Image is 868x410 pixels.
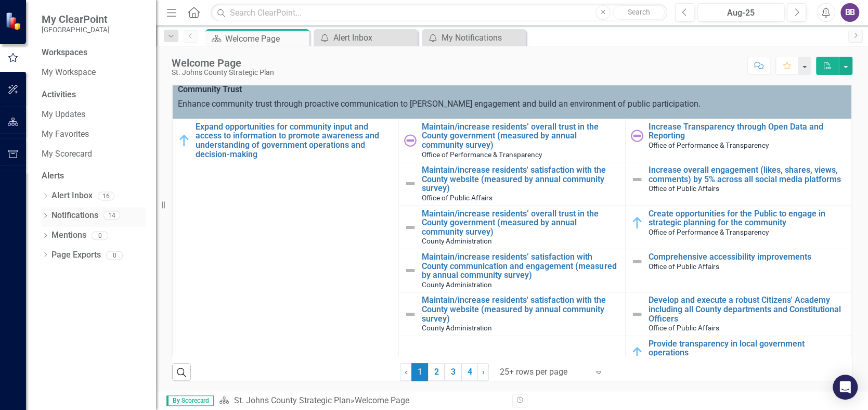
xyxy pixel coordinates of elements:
div: Welcome Page [172,57,274,69]
span: Office of Public Affairs [649,324,719,332]
span: County Administration [422,280,492,289]
span: Community Trust [178,84,846,96]
span: My ClearPoint [42,13,110,25]
a: My Notifications [424,31,523,44]
a: Expand opportunities for community input and access to information to promote awareness and under... [196,122,393,159]
a: 2 [428,363,445,381]
div: Welcome Page [225,32,307,45]
a: Create opportunities for the Public to engage in strategic planning for the community [649,209,846,227]
div: 0 [92,231,108,240]
span: Enhance community trust through proactive communication to [PERSON_NAME] engagement and build an ... [178,99,701,109]
a: My Scorecard [42,148,146,160]
a: Develop and execute a robust Citizens' Academy including all County departments and Constitutiona... [649,296,846,323]
span: County Administration [422,237,492,245]
div: Alerts [42,170,146,182]
a: Maintain/increase residents' satisfaction with the County website (measured by annual community s... [422,165,619,193]
img: Not Defined [404,221,417,234]
a: My Workspace [42,67,146,79]
div: Activities [42,89,146,101]
a: Notifications [51,210,98,222]
div: » [219,395,504,407]
a: Maintain/increase residents' satisfaction with the County website (measured by annual community s... [422,296,619,323]
a: Comprehensive accessibility improvements [649,252,846,262]
div: Welcome Page [354,395,409,405]
a: 4 [461,363,478,381]
a: Mentions [51,229,86,241]
button: Search [613,5,665,20]
a: Increase Transparency through Open Data and Reporting [649,122,846,140]
a: Alert Inbox [316,31,415,44]
button: BB [840,3,859,22]
div: Workspaces [42,47,87,59]
img: Not Defined [631,173,643,186]
div: 0 [106,251,123,260]
span: Office of Public Affairs [649,184,719,193]
span: By Scorecard [166,395,214,406]
a: 3 [445,363,461,381]
span: › [482,367,485,377]
a: Maintain/increase residents’ overall trust in the County government (measured by annual community... [422,122,619,150]
a: Page Exports [51,249,101,261]
div: 14 [103,211,120,220]
div: Aug-25 [701,7,781,19]
img: Not Defined [404,264,417,277]
img: Not Defined [631,255,643,268]
button: Aug-25 [697,3,784,22]
a: My Updates [42,109,146,121]
span: Office of Public Affairs [422,194,493,202]
span: Office of Public Affairs [649,262,719,271]
div: Alert Inbox [333,31,415,44]
a: Alert Inbox [51,190,93,202]
a: Provide transparency in local government operations [649,339,846,357]
img: Not Started [404,134,417,147]
span: County Administration [422,324,492,332]
small: [GEOGRAPHIC_DATA] [42,25,110,34]
img: ClearPoint Strategy [5,11,23,30]
span: ‹ [405,367,407,377]
span: Search [628,8,650,16]
div: My Notifications [442,31,523,44]
span: Office of Performance & Transparency [649,228,769,236]
div: Open Intercom Messenger [833,375,858,400]
a: Increase overall engagement (likes, shares, views, comments) by 5% across all social media platforms [649,165,846,184]
span: Office of Performance & Transparency [422,150,542,159]
img: Not Defined [404,308,417,321]
img: In Progress [178,134,190,147]
img: In Progress [631,347,643,359]
img: In Progress [631,216,643,229]
input: Search ClearPoint... [211,4,667,22]
div: St. Johns County Strategic Plan [172,69,274,76]
a: My Favorites [42,129,146,140]
img: Not Started [631,130,643,142]
span: 1 [411,363,428,381]
a: St. Johns County Strategic Plan [234,395,350,405]
span: Office of Performance & Transparency [649,141,769,149]
img: Not Defined [404,177,417,190]
div: 16 [98,191,114,200]
a: Maintain/increase residents’ overall trust in the County government (measured by annual community... [422,209,619,237]
img: Not Defined [631,308,643,321]
a: Maintain/increase residents’ satisfaction with County communication and engagement (measured by a... [422,252,619,280]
